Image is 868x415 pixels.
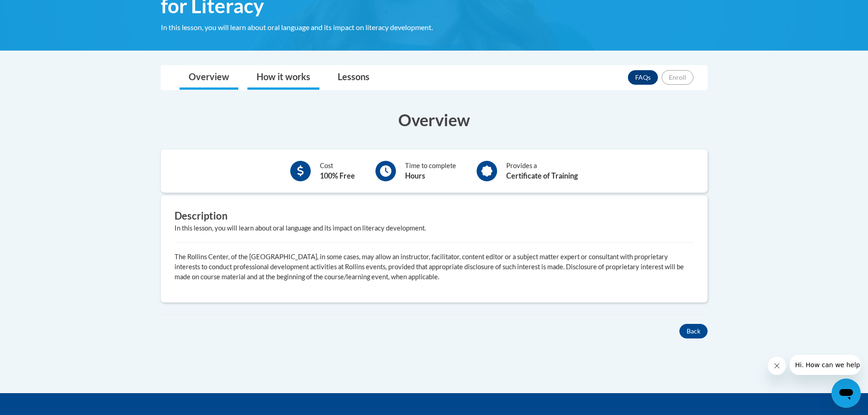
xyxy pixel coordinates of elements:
p: The Rollins Center, of the [GEOGRAPHIC_DATA], in some cases, may allow an instructor, facilitator... [175,252,694,282]
button: Back [679,324,708,338]
button: Enroll [662,70,693,85]
iframe: Message from company [790,355,861,375]
a: Overview [180,66,238,90]
b: 100% Free [320,171,355,180]
h3: Description [175,209,694,223]
div: Provides a [506,161,578,181]
b: Certificate of Training [506,171,578,180]
div: Cost [320,161,355,181]
a: FAQs [628,70,658,85]
a: How it works [247,66,319,90]
span: Hi. How can we help? [5,6,74,14]
a: Lessons [329,66,379,90]
b: Hours [405,171,425,180]
div: In this lesson, you will learn about oral language and its impact on literacy development. [175,223,694,233]
div: Time to complete [405,161,456,181]
iframe: Button to launch messaging window [832,379,861,408]
h3: Overview [161,108,708,131]
div: In this lesson, you will learn about oral language and its impact on literacy development. [161,22,475,32]
iframe: Close message [768,357,786,375]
